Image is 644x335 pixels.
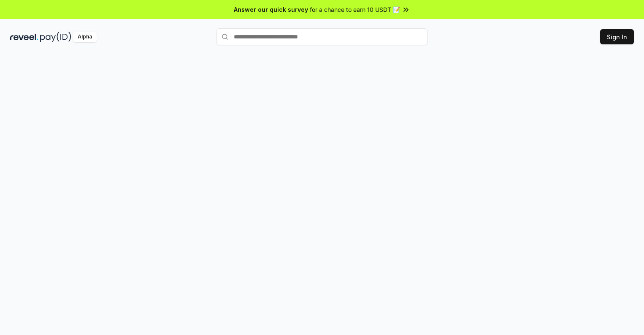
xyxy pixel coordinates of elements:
[10,32,38,42] img: reveel_dark
[600,29,634,44] button: Sign In
[310,5,400,14] span: for a chance to earn 10 USDT 📝
[73,32,97,42] div: Alpha
[234,5,308,14] span: Answer our quick survey
[40,32,71,42] img: pay_id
